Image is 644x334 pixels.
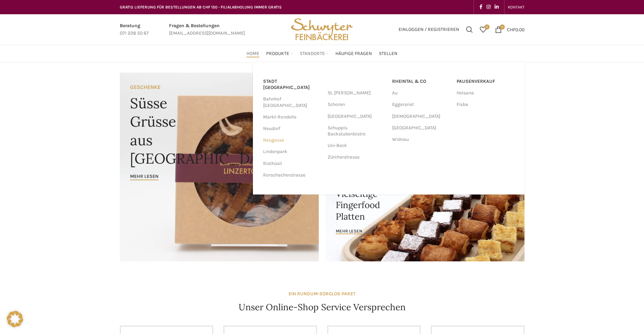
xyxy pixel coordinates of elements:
[116,47,528,60] div: Main navigation
[463,23,476,36] a: Suchen
[300,51,325,57] span: Standorte
[289,291,355,297] strong: EIN RUNDUM-SORGLOS-PAKET
[392,111,450,122] a: [DEMOGRAPHIC_DATA]
[399,27,459,32] span: Einloggen / Registrieren
[289,14,355,45] img: Bäckerei Schwyter
[120,5,282,10] span: GRATIS LIEFERUNG FÜR BESTELLUNGEN AB CHF 150 - FILIALABHOLUNG IMMER GRATIS
[266,51,289,57] span: Produkte
[263,146,321,157] a: Lindenpark
[169,22,245,37] a: Infobox link
[457,99,514,110] a: Fisba
[328,111,385,122] a: [GEOGRAPHIC_DATA]
[328,151,385,163] a: Zürcherstrasse
[392,122,450,134] a: [GEOGRAPHIC_DATA]
[328,99,385,110] a: Schoren
[392,134,450,145] a: Widnau
[508,5,525,10] span: KONTAKT
[392,87,450,99] a: Au
[484,2,493,12] a: Instagram social link
[300,47,329,60] a: Standorte
[120,73,319,261] a: Banner link
[246,51,259,57] span: Home
[289,26,355,32] a: Site logo
[484,24,490,30] span: 0
[120,22,149,37] a: Infobox link
[263,76,321,93] a: Stadt [GEOGRAPHIC_DATA]
[263,111,321,123] a: Markt-Rondelle
[504,0,528,14] div: Secondary navigation
[492,23,528,36] a: 0 CHF0.00
[266,47,293,60] a: Produkte
[328,140,385,151] a: Uni-Beck
[328,87,385,99] a: St. [PERSON_NAME]
[493,2,501,12] a: Linkedin social link
[507,26,525,32] bdi: 0.00
[335,47,372,60] a: Häufige Fragen
[335,51,372,57] span: Häufige Fragen
[246,47,259,60] a: Home
[239,301,406,313] h4: Unser Online-Shop Service Versprechen
[392,76,450,87] a: RHEINTAL & CO
[457,87,514,99] a: Helsana
[263,158,321,169] a: Riethüsli
[263,134,321,146] a: Neugasse
[263,93,321,111] a: Bahnhof [GEOGRAPHIC_DATA]
[500,24,505,30] span: 0
[457,76,514,87] a: Pausenverkauf
[477,2,484,12] a: Facebook social link
[263,123,321,134] a: Neudorf
[379,47,398,60] a: Stellen
[328,122,385,140] a: Schuppis Backstubenbistro
[395,23,463,36] a: Einloggen / Registrieren
[326,167,525,261] a: Banner link
[476,23,490,36] a: 0
[508,0,525,14] a: KONTAKT
[476,23,490,36] div: Meine Wunschliste
[392,99,450,110] a: Eggersriet
[263,169,321,181] a: Rorschacherstrasse
[379,51,398,57] span: Stellen
[507,26,515,32] span: CHF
